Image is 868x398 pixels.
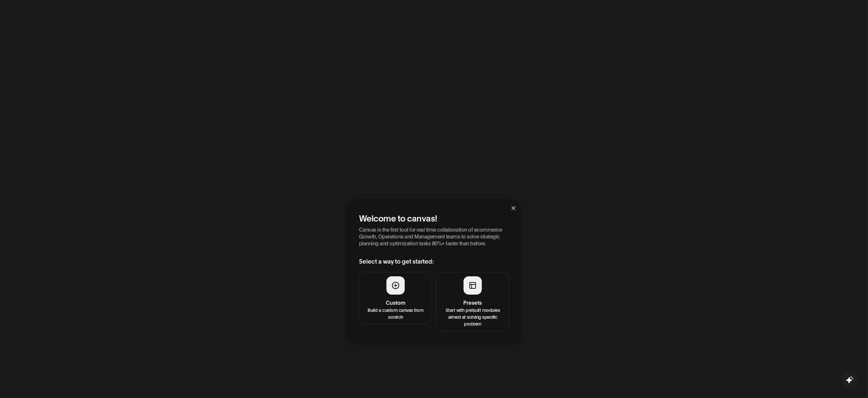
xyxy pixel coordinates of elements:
h4: Custom [363,298,428,306]
p: Start with prebuilt modules aimed at solving specific problem [440,306,505,327]
h4: Presets [440,298,505,306]
p: Canvas is the first tool for real time collaboration of ecommerce Growth, Operations and Manageme... [359,226,509,246]
span: close [511,206,516,211]
button: CustomBuild a custom canvas from scratch [359,272,432,324]
h3: Select a way to get started: [359,257,509,266]
h2: Welcome to canvas! [359,212,509,223]
p: Build a custom canvas from scratch [363,306,428,320]
button: PresetsStart with prebuilt modules aimed at solving specific problem [436,272,509,331]
button: Close [505,199,522,217]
